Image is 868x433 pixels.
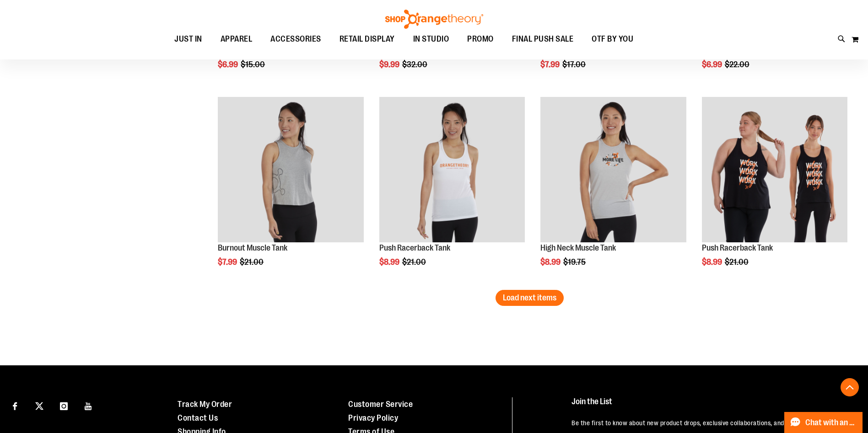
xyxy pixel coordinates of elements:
a: Burnout Muscle Tank [218,243,287,252]
h4: Join the List [571,397,847,414]
span: $22.00 [725,60,751,69]
span: Chat with an Expert [805,418,857,427]
a: RETAIL DISPLAY [330,29,404,50]
a: JUST IN [165,29,211,50]
img: Product image for Burnout Muscle Tank [218,97,363,242]
span: $21.00 [402,257,427,267]
a: PROMO [458,29,503,50]
span: JUST IN [174,29,202,49]
span: $8.99 [540,257,562,267]
a: Contact Us [178,413,218,422]
a: Product image for Push Racerback Tank [379,97,525,244]
span: $21.00 [725,257,750,267]
span: $6.99 [702,60,723,69]
button: Load next items [496,290,564,306]
a: High Neck Muscle Tank [540,243,616,252]
div: product [697,92,852,290]
a: Product image for Push Racerback Tank [702,97,847,244]
a: APPAREL [211,29,262,49]
a: Visit our Instagram page [56,397,72,413]
span: OTF BY YOU [592,29,633,49]
a: Visit our Youtube page [81,397,97,413]
span: $8.99 [702,257,723,267]
button: Back To Top [841,378,859,396]
img: Product image for High Neck Muscle Tank [540,97,686,242]
a: Visit our Facebook page [7,397,23,413]
span: FINAL PUSH SALE [512,29,574,49]
a: Push Racerback Tank [702,243,773,252]
span: IN STUDIO [413,29,449,49]
span: $6.99 [218,60,239,69]
span: $9.99 [379,60,401,69]
p: Be the first to know about new product drops, exclusive collaborations, and shopping events! [571,418,847,428]
span: $19.75 [563,257,587,267]
a: OTF BY YOU [582,29,642,50]
div: product [213,92,368,290]
span: $15.00 [241,60,266,69]
a: Product image for High Neck Muscle Tank [540,97,686,244]
div: product [536,92,690,290]
span: RETAIL DISPLAY [340,29,395,49]
span: $21.00 [240,257,265,267]
span: $17.00 [562,60,587,69]
a: Visit our X page [32,397,48,413]
span: $7.99 [218,257,238,267]
a: FINAL PUSH SALE [503,29,583,50]
span: APPAREL [221,29,253,49]
a: Customer Service [348,400,413,409]
span: $8.99 [379,257,401,267]
span: Load next items [503,293,556,302]
span: $7.99 [540,60,561,69]
img: Shop Orangetheory [384,10,485,29]
img: Product image for Push Racerback Tank [379,97,525,242]
a: ACCESSORIES [261,29,330,50]
a: Product image for Burnout Muscle Tank [218,97,363,244]
a: Push Racerback Tank [379,243,450,252]
span: ACCESSORIES [270,29,321,49]
img: Product image for Push Racerback Tank [702,97,847,242]
a: Track My Order [178,400,232,409]
div: product [375,92,529,290]
a: Privacy Policy [348,413,398,422]
a: IN STUDIO [404,29,458,50]
button: Chat with an Expert [784,412,863,433]
span: PROMO [467,29,494,49]
span: $32.00 [402,60,429,69]
img: Twitter [35,402,43,410]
